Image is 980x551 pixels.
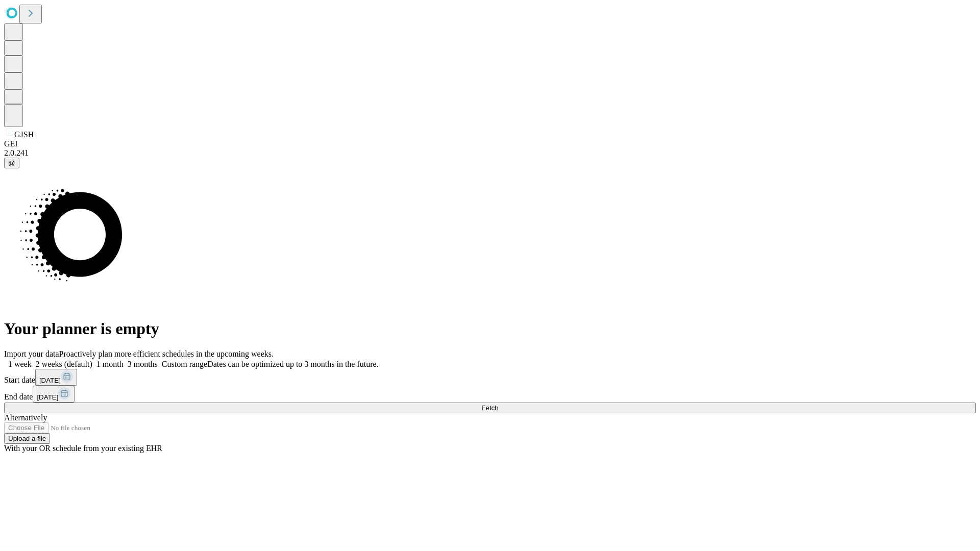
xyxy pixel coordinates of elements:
div: 2.0.241 [4,148,976,158]
span: Import your data [4,349,59,358]
button: @ [4,158,19,168]
span: Custom range [162,360,207,368]
span: 3 months [128,360,158,368]
span: Proactively plan more efficient schedules in the upcoming weeks. [59,349,274,358]
span: @ [8,159,15,167]
button: Fetch [4,403,976,413]
span: Alternatively [4,413,47,422]
span: Fetch [481,404,498,412]
span: With your OR schedule from your existing EHR [4,444,162,453]
button: [DATE] [33,386,75,403]
div: Start date [4,369,976,386]
span: 2 weeks (default) [36,360,92,368]
span: 1 week [8,360,32,368]
h1: Your planner is empty [4,319,976,338]
button: Upload a file [4,433,50,444]
div: GEI [4,139,976,148]
span: [DATE] [37,393,58,401]
span: GJSH [14,130,34,139]
div: End date [4,386,976,403]
span: 1 month [96,360,124,368]
span: Dates can be optimized up to 3 months in the future. [207,360,378,368]
span: [DATE] [39,377,61,384]
button: [DATE] [35,369,77,386]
